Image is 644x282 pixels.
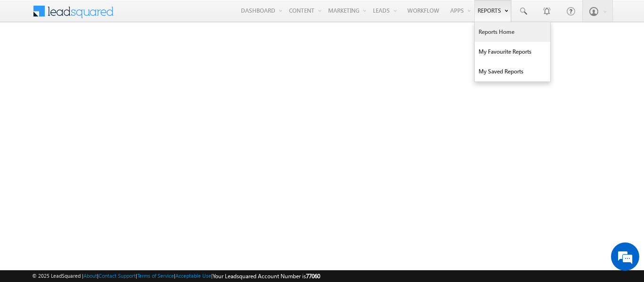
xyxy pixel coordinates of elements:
div: Minimize live chat window [155,5,177,27]
a: My Favourite Reports [475,42,550,62]
a: Contact Support [99,273,136,279]
img: d_60004797649_company_0_60004797649 [16,49,40,62]
a: Terms of Service [137,273,174,279]
span: Your Leadsquared Account Number is [213,273,320,280]
a: Acceptable Use [175,273,211,279]
em: Start Chat [128,218,171,230]
textarea: Type your message and hit 'Enter' [12,87,172,209]
a: About [83,273,97,279]
a: My Saved Reports [475,62,550,81]
span: © 2025 LeadSquared | | | | | [32,272,320,281]
a: Reports Home [475,22,550,42]
div: Chat with us now [49,49,158,62]
span: 77060 [306,273,320,280]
